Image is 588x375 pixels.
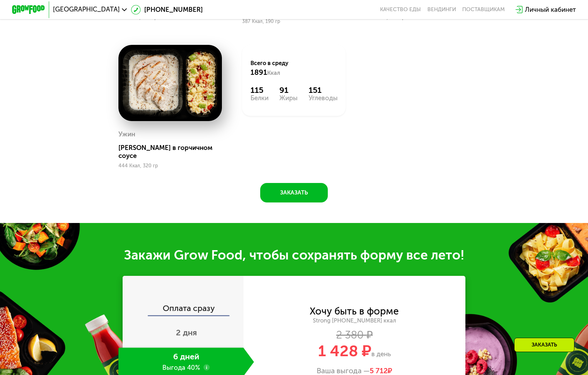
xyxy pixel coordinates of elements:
[525,5,576,15] div: Личный кабинет
[371,350,391,358] span: в день
[318,342,371,360] span: 1 428 ₽
[243,330,466,340] div: 2 380 ₽
[131,5,203,15] a: [PHONE_NUMBER]
[118,144,229,160] div: [PERSON_NAME] в горчичном соусе
[250,68,267,77] span: 1891
[118,128,135,140] div: Ужин
[309,85,338,95] div: 151
[309,95,338,102] div: Углеводы
[243,317,466,324] div: Strong [PHONE_NUMBER] ккал
[250,85,269,95] div: 115
[380,6,421,13] a: Качество еды
[53,6,120,13] span: [GEOGRAPHIC_DATA]
[279,85,297,95] div: 91
[176,328,197,337] span: 2 дня
[250,95,269,102] div: Белки
[242,19,346,24] div: 387 Ккал, 190 гр
[250,59,338,77] div: Всего в среду
[260,183,328,202] button: Заказать
[462,6,505,13] div: поставщикам
[427,6,456,13] a: Вендинги
[514,338,574,352] div: Заказать
[310,307,399,316] div: Хочу быть в форме
[267,70,280,76] span: Ккал
[370,366,388,375] span: 5 712
[118,163,222,169] div: 444 Ккал, 320 гр
[279,95,297,102] div: Жиры
[123,304,243,315] div: Оплата сразу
